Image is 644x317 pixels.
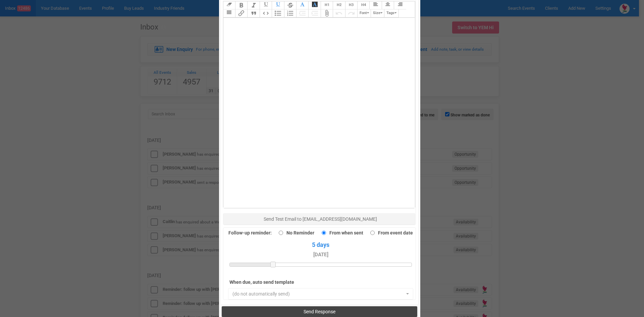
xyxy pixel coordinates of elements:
[333,1,345,9] button: Heading 2
[333,9,345,17] button: Undo
[232,290,405,297] span: (do not automatically send)
[313,252,328,258] small: [DATE]
[223,9,235,17] button: Align Justified
[260,1,272,9] button: Underline
[304,309,335,314] span: Send Response
[247,1,259,9] button: Italic
[228,228,272,237] label: Follow-up reminder:
[382,1,394,9] button: Align Center
[371,9,384,17] button: Size
[272,1,284,9] button: Underline Colour
[296,9,308,17] button: Decrease Level
[284,9,296,17] button: Numbers
[229,277,323,287] label: When due, auto send template
[272,9,284,17] button: Bullets
[235,1,247,9] button: Bold
[308,1,320,9] button: Font Background
[321,9,333,17] button: Attach Files
[369,1,381,9] button: Align Left
[384,9,398,17] button: Tags
[235,9,247,17] button: Link
[345,1,357,9] button: Heading 3
[229,240,412,259] span: 5 days
[337,3,341,7] span: H2
[275,228,314,237] label: No Reminder
[308,9,320,17] button: Increase Level
[357,9,371,17] button: Font
[361,3,366,7] span: H4
[321,1,333,9] button: Heading 1
[247,9,259,17] button: Quote
[296,1,308,9] button: Font Colour
[264,216,377,222] span: Send Test Email to [EMAIL_ADDRESS][DOMAIN_NAME]
[318,228,363,237] label: From when sent
[260,9,272,17] button: Code
[325,3,329,7] span: H1
[367,228,413,237] label: From event date
[394,1,406,9] button: Align Right
[223,1,235,9] button: Clear Formatting at cursor
[284,1,296,9] button: Strikethrough
[349,3,354,7] span: H3
[345,9,357,17] button: Redo
[357,1,369,9] button: Heading 4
